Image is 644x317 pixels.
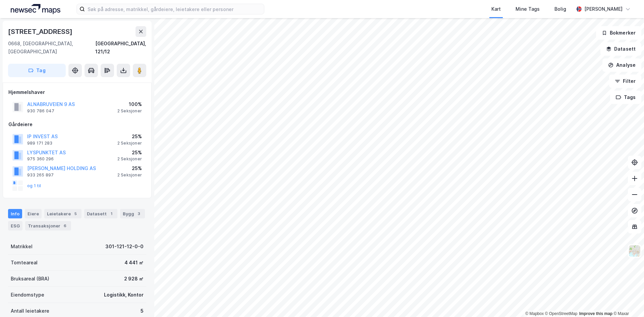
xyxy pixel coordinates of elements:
[105,243,144,251] div: 301-121-12-0-0
[596,26,641,40] button: Bokmerker
[44,209,82,218] div: Leietakere
[600,42,641,56] button: Datasett
[525,311,544,316] a: Mapbox
[124,275,144,283] div: 2 928 ㎡
[8,209,22,218] div: Info
[11,307,49,315] div: Antall leietakere
[11,243,33,251] div: Matrikkel
[628,245,641,257] img: Z
[25,209,42,218] div: Eiere
[610,285,644,317] div: Kontrollprogram for chat
[95,40,146,56] div: [GEOGRAPHIC_DATA], 121/12
[117,149,142,157] div: 25%
[117,108,142,114] div: 2 Seksjoner
[136,210,142,217] div: 3
[8,88,146,96] div: Hjemmelshaver
[8,64,66,77] button: Tag
[25,221,71,230] div: Transaksjoner
[11,275,49,283] div: Bruksareal (BRA)
[584,5,623,13] div: [PERSON_NAME]
[108,210,115,217] div: 1
[516,5,540,13] div: Mine Tags
[27,172,54,178] div: 933 265 897
[117,172,142,178] div: 2 Seksjoner
[610,91,641,104] button: Tags
[8,40,95,56] div: 0668, [GEOGRAPHIC_DATA], [GEOGRAPHIC_DATA]
[11,4,60,14] img: logo.a4113a55bc3d86da70a041830d287a7e.svg
[62,222,68,229] div: 6
[117,100,142,108] div: 100%
[84,209,117,218] div: Datasett
[117,156,142,162] div: 2 Seksjoner
[27,108,54,114] div: 930 786 047
[8,26,74,37] div: [STREET_ADDRESS]
[117,141,142,146] div: 2 Seksjoner
[72,210,79,217] div: 5
[11,291,44,299] div: Eiendomstype
[554,5,566,13] div: Bolig
[8,120,146,128] div: Gårdeiere
[117,133,142,141] div: 25%
[609,74,641,88] button: Filter
[610,285,644,317] iframe: Chat Widget
[104,291,144,299] div: Logistikk, Kontor
[27,141,52,146] div: 989 171 283
[117,164,142,172] div: 25%
[579,311,612,316] a: Improve this map
[141,307,144,315] div: 5
[120,209,145,218] div: Bygg
[11,259,38,267] div: Tomteareal
[8,221,22,230] div: ESG
[602,58,641,72] button: Analyse
[124,259,144,267] div: 4 441 ㎡
[545,311,578,316] a: OpenStreetMap
[85,4,264,14] input: Søk på adresse, matrikkel, gårdeiere, leietakere eller personer
[491,5,501,13] div: Kart
[27,156,54,162] div: 975 360 296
